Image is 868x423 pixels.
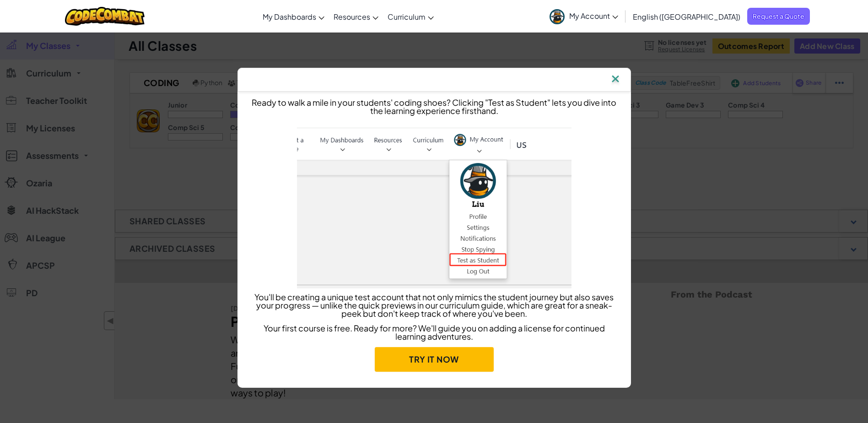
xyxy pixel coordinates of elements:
[263,12,316,22] span: My Dashboards
[375,347,494,372] a: Try it now
[633,12,740,22] span: English ([GEOGRAPHIC_DATA])
[747,8,810,25] a: Request a Quote
[251,293,617,318] p: You'll be creating a unique test account that not only mimics the student journey but also saves ...
[258,4,329,29] a: My Dashboards
[65,7,145,26] img: CodeCombat logo
[329,4,383,29] a: Resources
[251,98,617,115] p: Ready to walk a mile in your students' coding shoes? Clicking "Test as Student" lets you dive int...
[297,126,571,288] img: test as student
[383,4,438,29] a: Curriculum
[334,12,370,22] span: Resources
[609,73,621,87] img: IconClose.svg
[251,324,617,341] p: Your first course is free. Ready for more? We'll guide you on adding a license for continued lear...
[388,12,426,22] span: Curriculum
[628,4,745,29] a: English ([GEOGRAPHIC_DATA])
[545,2,623,31] a: My Account
[569,11,618,21] span: My Account
[550,9,565,24] img: avatar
